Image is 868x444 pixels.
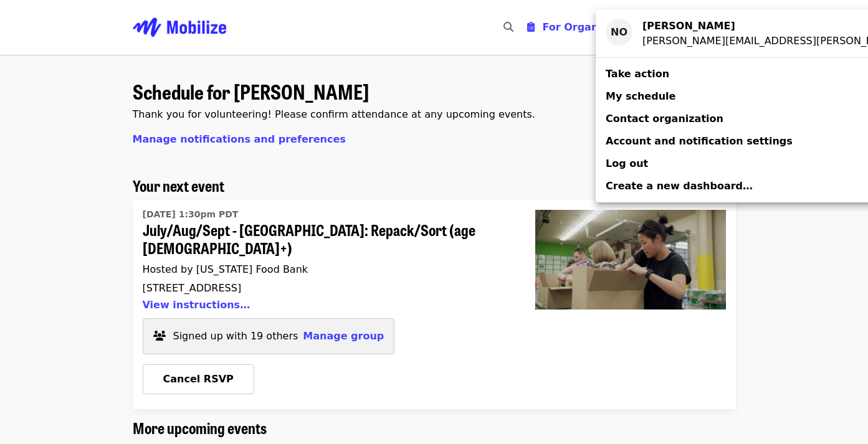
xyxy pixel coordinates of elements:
[606,135,793,147] span: Account and notification settings
[606,19,632,45] div: NO
[606,90,675,102] span: My schedule
[642,20,735,32] strong: [PERSON_NAME]
[606,113,723,125] span: Contact organization
[606,68,669,80] span: Take action
[606,158,648,169] span: Log out
[606,180,753,192] span: Create a new dashboard…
